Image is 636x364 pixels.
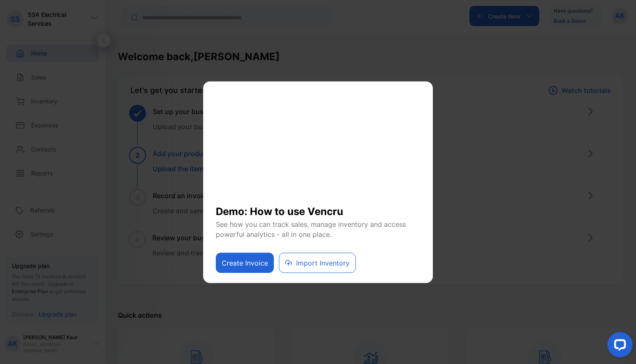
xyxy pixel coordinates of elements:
button: Import Inventory [279,252,356,273]
h1: Demo: How to use Vencru [216,197,420,219]
iframe: LiveChat chat widget [601,329,636,364]
iframe: YouTube video player [216,92,420,197]
button: Create Invoice [216,252,274,273]
p: See how you can track sales, manage inventory and access powerful analytics - all in one place. [216,219,420,239]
